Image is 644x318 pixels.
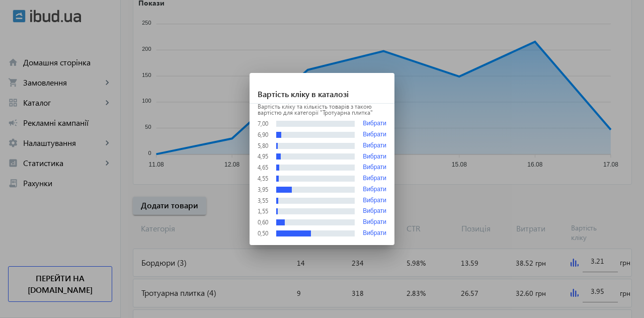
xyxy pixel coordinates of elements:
[258,230,268,236] div: 0,50
[363,175,386,182] button: Вибрати
[258,132,268,138] div: 6,90
[363,120,386,127] button: Вибрати
[258,198,268,204] div: 3,55
[258,121,268,127] div: 7,00
[363,197,386,204] button: Вибрати
[363,142,386,149] button: Вибрати
[363,164,386,171] button: Вибрати
[363,186,386,193] button: Вибрати
[363,208,386,215] button: Вибрати
[258,187,268,193] div: 3,95
[363,153,386,161] button: Вибрати
[363,219,386,226] button: Вибрати
[363,131,386,138] button: Вибрати
[258,104,386,116] p: Вартість кліку та кількість товарів з такою вартістю для категорії "Тротуарна плитка"
[363,230,386,237] button: Вибрати
[258,176,268,182] div: 4,55
[258,208,268,214] div: 1,55
[258,153,268,160] div: 4,95
[258,143,268,149] div: 5,80
[250,73,394,104] h1: Вартість кліку в каталозі
[258,165,268,171] div: 4,65
[258,219,268,225] div: 0,60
